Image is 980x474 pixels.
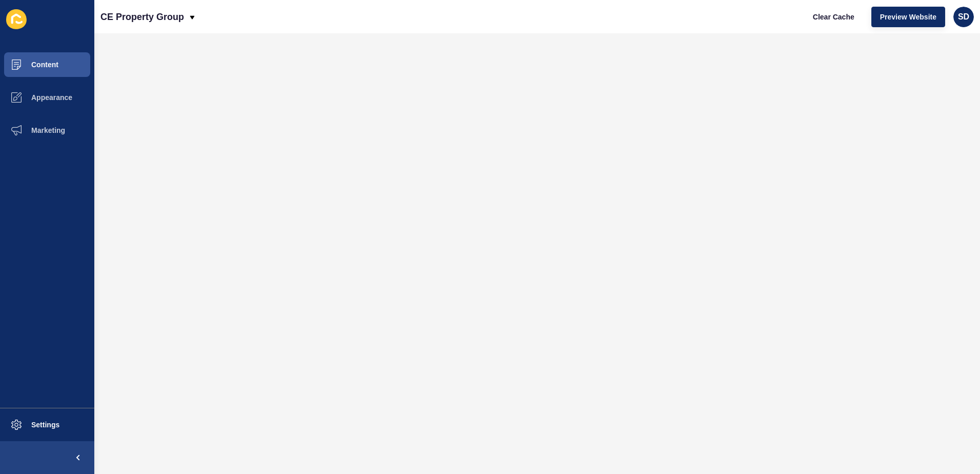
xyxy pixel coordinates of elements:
p: CE Property Group [100,4,184,30]
span: Preview Website [880,12,936,22]
span: Clear Cache [813,12,854,22]
span: SD [958,12,969,22]
button: Clear Cache [804,7,863,27]
button: Preview Website [871,7,945,27]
